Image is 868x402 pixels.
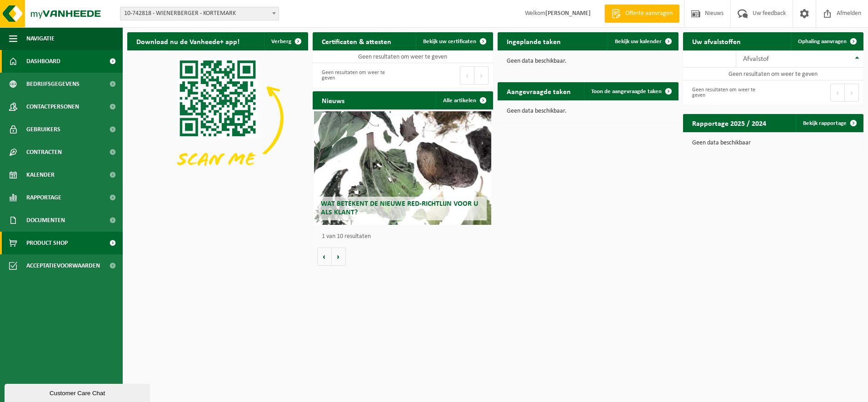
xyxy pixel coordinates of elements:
[264,32,307,50] button: Verberg
[127,50,308,186] img: Download de VHEPlus App
[474,66,489,84] button: Next
[26,186,61,209] span: Rapportage
[436,91,492,109] a: Alle artikelen
[507,108,669,114] p: Geen data beschikbaar.
[423,39,476,45] span: Bekijk uw certificaten
[683,68,864,80] td: Geen resultaten om weer te geven
[460,66,474,84] button: Previous
[615,39,662,45] span: Bekijk uw kalender
[26,254,100,277] span: Acceptatievoorwaarden
[507,58,669,65] p: Geen data beschikbaar.
[584,82,678,100] a: Toon de aangevraagde taken
[26,232,68,254] span: Product Shop
[498,82,580,100] h2: Aangevraagde taken
[317,248,332,266] button: Vorige
[120,7,279,20] span: 10-742818 - WIENERBERGER - KORTEMARK
[623,9,675,18] span: Offerte aanvragen
[313,32,400,50] h2: Certificaten & attesten
[26,73,80,95] span: Bedrijfsgegevens
[332,248,346,266] button: Volgende
[26,27,55,50] span: Navigatie
[120,7,279,20] span: 10-742818 - WIENERBERGER - KORTEMARK
[830,84,845,102] button: Previous
[683,114,775,132] h2: Rapportage 2025 / 2024
[26,118,60,141] span: Gebruikers
[683,32,750,50] h2: Uw afvalstoffen
[313,91,354,109] h2: Nieuws
[591,89,662,94] span: Toon de aangevraagde taken
[743,55,769,63] span: Afvalstof
[498,32,570,50] h2: Ingeplande taken
[322,233,489,240] p: 1 van 10 resultaten
[416,32,492,50] a: Bekijk uw certificaten
[845,84,859,102] button: Next
[271,39,291,45] span: Verberg
[798,39,847,45] span: Ophaling aanvragen
[313,50,494,63] td: Geen resultaten om weer te geven
[791,32,863,50] a: Ophaling aanvragen
[692,140,855,146] p: Geen data beschikbaar
[317,65,399,85] div: Geen resultaten om weer te geven
[5,382,152,402] iframe: chat widget
[26,95,79,118] span: Contactpersonen
[26,141,62,164] span: Contracten
[688,83,769,103] div: Geen resultaten om weer te geven
[608,32,678,50] a: Bekijk uw kalender
[321,200,478,216] span: Wat betekent de nieuwe RED-richtlijn voor u als klant?
[796,114,863,132] a: Bekijk rapportage
[314,111,491,225] a: Wat betekent de nieuwe RED-richtlijn voor u als klant?
[26,164,55,186] span: Kalender
[26,209,65,232] span: Documenten
[26,50,60,73] span: Dashboard
[127,32,249,50] h2: Download nu de Vanheede+ app!
[604,5,679,23] a: Offerte aanvragen
[545,10,591,17] strong: [PERSON_NAME]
